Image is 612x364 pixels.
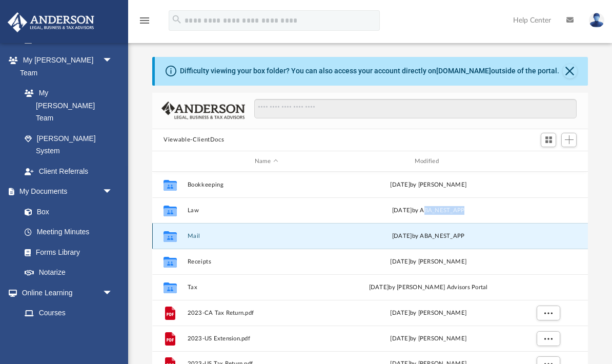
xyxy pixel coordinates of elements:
[589,13,604,28] img: User Pic
[171,14,182,25] i: search
[14,262,123,283] a: Notarize
[14,242,118,262] a: Forms Library
[561,133,577,147] button: Add
[164,135,224,145] button: Viewable-ClientDocs
[436,67,491,75] a: [DOMAIN_NAME]
[512,157,583,166] div: id
[541,133,556,147] button: Switch to Grid View
[103,181,123,203] span: arrow_drop_down
[14,128,123,161] a: [PERSON_NAME] System
[14,83,118,129] a: My [PERSON_NAME] Team
[187,157,345,166] div: Name
[188,335,345,342] span: 2023-US Extension.pdf
[138,19,151,27] a: menu
[188,258,345,265] button: Receipts
[180,66,559,76] div: Difficulty viewing your box folder? You can also access your account directly on outside of the p...
[350,232,507,241] div: [DATE] by ABA_NEST_APP
[188,181,345,188] button: Bookkeeping
[188,310,345,316] span: 2023-CA Tax Return.pdf
[157,157,182,166] div: id
[537,306,560,321] button: More options
[188,207,345,214] button: Law
[5,12,97,32] img: Anderson Advisors Platinum Portal
[350,206,507,215] div: [DATE] by ABA_NEST_APP
[563,64,577,78] button: Close
[350,309,507,318] div: [DATE] by [PERSON_NAME]
[14,201,118,222] a: Box
[7,181,123,202] a: My Documentsarrow_drop_down
[14,303,123,323] a: Courses
[14,323,118,343] a: Video Training
[14,161,123,181] a: Client Referrals
[7,50,123,83] a: My [PERSON_NAME] Teamarrow_drop_down
[188,233,345,239] button: Mail
[350,283,507,292] div: [DATE] by [PERSON_NAME] Advisors Portal
[350,157,507,166] div: Modified
[350,257,507,267] div: [DATE] by [PERSON_NAME]
[138,14,151,27] i: menu
[103,50,123,71] span: arrow_drop_down
[350,180,507,190] div: [DATE] by [PERSON_NAME]
[103,282,123,304] span: arrow_drop_down
[188,284,345,291] button: Tax
[7,282,123,303] a: Online Learningarrow_drop_down
[350,334,507,343] div: [DATE] by [PERSON_NAME]
[14,222,123,242] a: Meeting Minutes
[254,99,577,118] input: Search files and folders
